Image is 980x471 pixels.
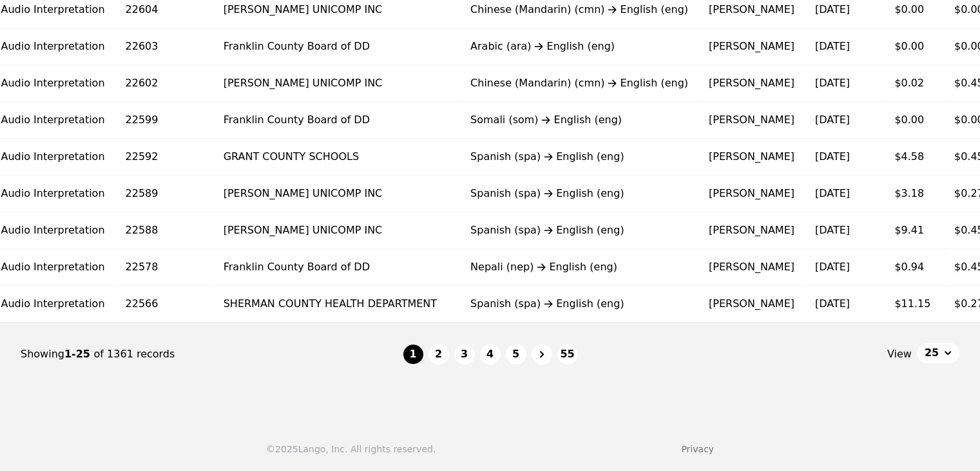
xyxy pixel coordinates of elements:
[815,297,850,310] time: [DATE]
[470,75,688,91] div: Chinese (Mandarin) (cmn) English (eng)
[917,343,959,363] button: 25
[115,249,213,286] td: 22578
[470,223,688,238] div: Spanish (spa) English (eng)
[884,102,944,139] td: $0.00
[115,286,213,323] td: 22566
[470,112,688,128] div: Somali (som) English (eng)
[115,175,213,212] td: 22589
[213,249,460,286] td: Franklin County Board of DD
[698,65,805,102] td: [PERSON_NAME]
[884,139,944,175] td: $4.58
[815,150,850,163] time: [DATE]
[213,65,460,102] td: [PERSON_NAME] UNICOMP INC
[21,346,403,362] div: Showing of 1361 records
[884,65,944,102] td: $0.02
[115,139,213,175] td: 22592
[557,344,578,365] button: 55
[815,114,850,126] time: [DATE]
[884,286,944,323] td: $11.15
[887,346,912,362] span: View
[884,249,944,286] td: $0.94
[698,139,805,175] td: [PERSON_NAME]
[815,3,850,15] time: [DATE]
[470,2,688,17] div: Chinese (Mandarin) (cmn) English (eng)
[115,28,213,65] td: 22603
[470,186,688,201] div: Spanish (spa) English (eng)
[428,344,449,365] button: 2
[815,224,850,236] time: [DATE]
[213,28,460,65] td: Franklin County Board of DD
[115,102,213,139] td: 22599
[815,187,850,199] time: [DATE]
[698,212,805,249] td: [PERSON_NAME]
[115,65,213,102] td: 22602
[681,444,714,454] a: Privacy
[470,296,688,312] div: Spanish (spa) English (eng)
[213,139,460,175] td: GRANT COUNTY SCHOOLS
[213,286,460,323] td: SHERMAN COUNTY HEALTH DEPARTMENT
[884,28,944,65] td: $0.00
[884,212,944,249] td: $9.41
[213,212,460,249] td: [PERSON_NAME] UNICOMP INC
[454,344,475,365] button: 3
[470,259,688,275] div: Nepali (nep) English (eng)
[21,323,959,386] nav: Page navigation
[266,443,436,456] div: © 2025 Lango, Inc. All rights reserved.
[213,175,460,212] td: [PERSON_NAME] UNICOMP INC
[925,345,939,361] span: 25
[698,286,805,323] td: [PERSON_NAME]
[815,77,850,89] time: [DATE]
[506,344,526,365] button: 5
[115,212,213,249] td: 22588
[470,149,688,165] div: Spanish (spa) English (eng)
[480,344,501,365] button: 4
[64,348,94,360] span: 1-25
[815,261,850,273] time: [DATE]
[698,175,805,212] td: [PERSON_NAME]
[698,249,805,286] td: [PERSON_NAME]
[213,102,460,139] td: Franklin County Board of DD
[470,39,688,54] div: Arabic (ara) English (eng)
[884,175,944,212] td: $3.18
[698,102,805,139] td: [PERSON_NAME]
[815,40,850,52] time: [DATE]
[698,28,805,65] td: [PERSON_NAME]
